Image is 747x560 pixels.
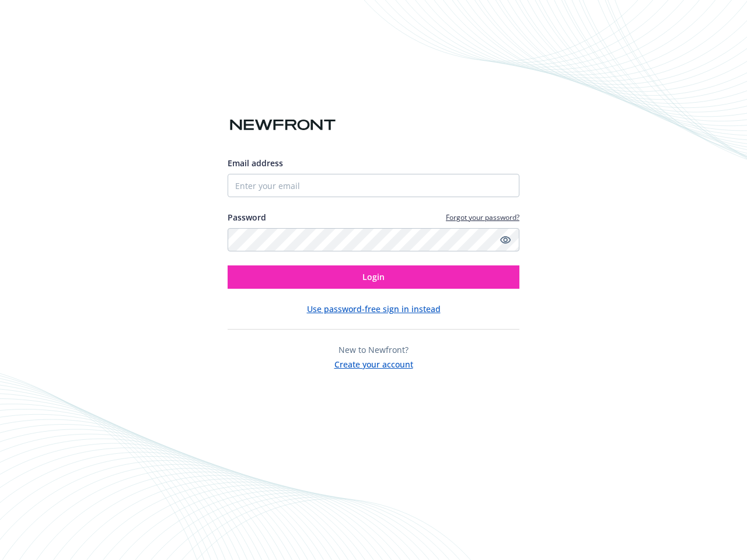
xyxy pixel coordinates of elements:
img: Newfront logo [228,115,338,135]
label: Password [228,211,266,223]
button: Use password-free sign in instead [307,303,441,315]
span: New to Newfront? [338,344,409,355]
input: Enter your password [228,228,519,251]
a: Forgot your password? [446,212,519,222]
input: Enter your email [228,174,519,197]
span: Email address [228,157,283,169]
button: Login [228,265,519,289]
span: Login [362,271,385,282]
a: Show password [498,233,512,247]
button: Create your account [334,356,413,370]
